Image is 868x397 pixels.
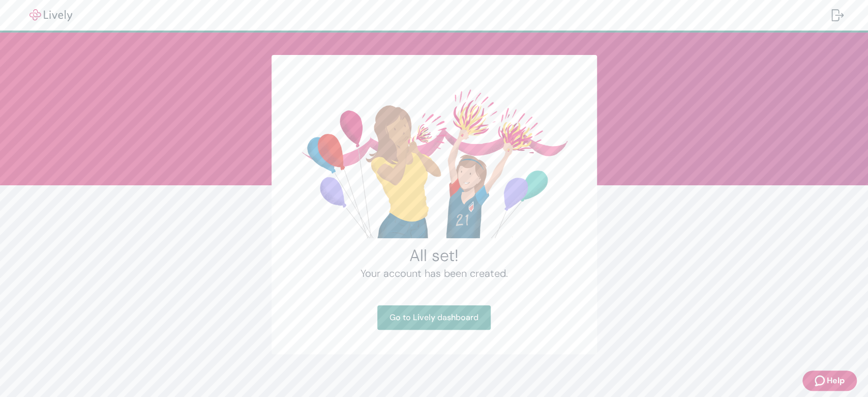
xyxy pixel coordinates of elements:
[296,245,573,266] h2: All set!
[823,3,852,27] button: Log out
[827,375,845,387] span: Help
[22,9,79,21] img: Lively
[296,266,573,281] h4: Your account has been created.
[377,305,491,330] a: Go to Lively dashboard
[802,371,857,391] button: Zendesk support iconHelp
[815,375,827,387] svg: Zendesk support icon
